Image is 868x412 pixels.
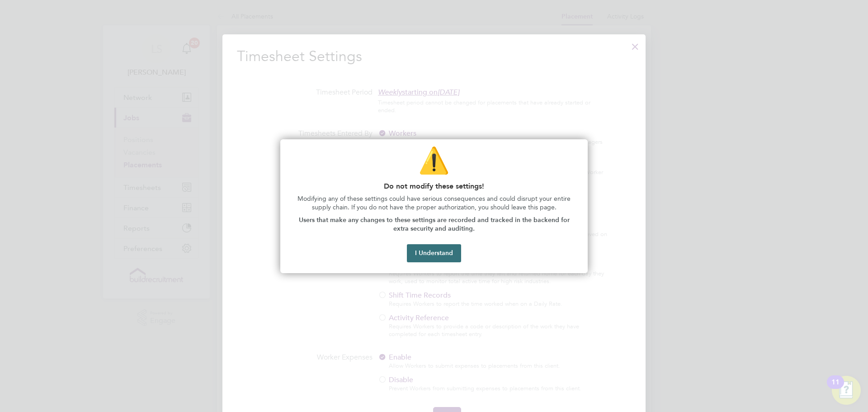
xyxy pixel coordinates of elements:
[291,182,577,190] p: Do not modify these settings!
[280,139,588,273] div: Do not modify these settings!
[291,194,577,212] p: Modifying any of these settings could have serious consequences and could disrupt your entire sup...
[407,244,461,262] button: I Understand
[291,143,577,178] p: ⚠️
[299,216,571,233] strong: Users that make any changes to these settings are recorded and tracked in the backend for extra s...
